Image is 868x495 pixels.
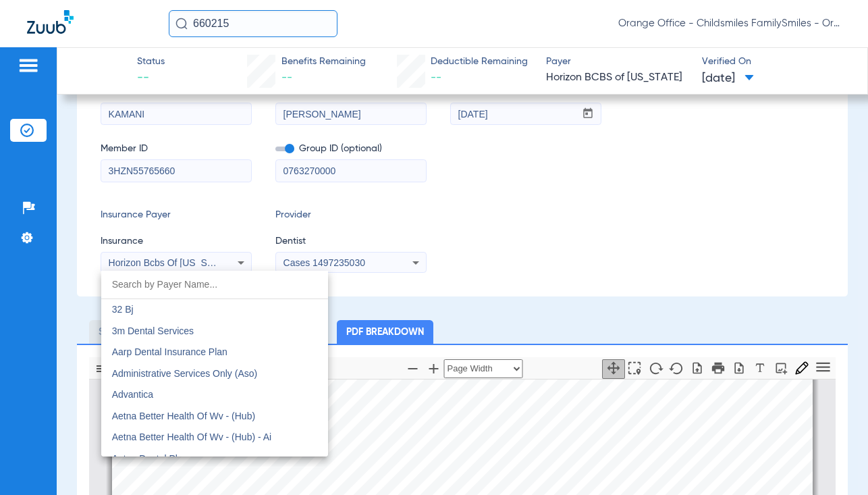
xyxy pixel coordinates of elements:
span: Aetna Better Health Of Wv - (Hub) [112,411,255,421]
span: Administrative Services Only (Aso) [112,368,258,379]
span: Advantica [112,389,153,400]
span: 32 Bj [112,304,134,315]
span: Aetna Better Health Of Wv - (Hub) - Ai [112,432,272,442]
span: 3m Dental Services [112,325,194,336]
span: Aetna Dental Plans [112,453,193,464]
input: dropdown search [101,271,328,298]
iframe: Chat Widget [801,430,868,495]
span: Aarp Dental Insurance Plan [112,346,227,357]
